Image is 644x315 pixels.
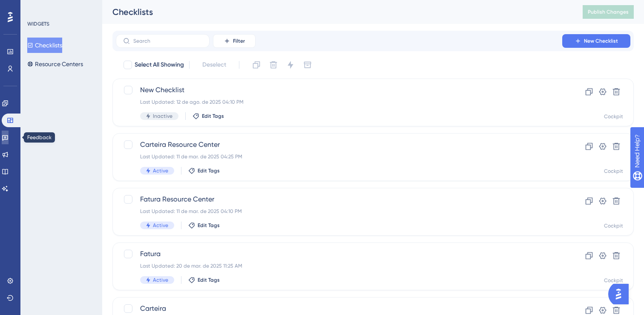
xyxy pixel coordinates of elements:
span: Select All Showing [135,60,184,70]
div: Checklists [112,6,561,18]
button: Edit Tags [193,113,224,120]
div: Last Updated: 11 de mar. de 2025 04:10 PM [140,208,538,215]
div: Last Updated: 20 de mar. de 2025 11:25 AM [140,262,538,269]
span: Carteira [140,303,538,314]
div: Last Updated: 12 de ago. de 2025 04:10 PM [140,99,538,105]
span: New Checklist [584,38,618,44]
div: Last Updated: 11 de mar. de 2025 04:25 PM [140,153,538,160]
span: Fatura Resource Center [140,194,538,204]
span: Fatura [140,249,538,259]
span: Publish Changes [588,9,629,15]
button: Checklists [27,38,62,53]
span: Edit Tags [198,167,220,174]
div: Cockpit [604,222,623,229]
span: Need Help? [20,2,53,12]
iframe: UserGuiding AI Assistant Launcher [608,281,634,307]
button: Deselect [195,57,234,73]
button: Publish Changes [583,5,634,19]
span: Active [153,167,168,174]
div: Cockpit [604,277,623,284]
span: Filter [233,38,245,44]
div: Cockpit [604,168,623,175]
span: New Checklist [140,85,538,95]
span: Edit Tags [198,277,220,283]
span: Active [153,222,168,229]
div: Cockpit [604,113,623,120]
button: Resource Centers [27,56,83,72]
span: Deselect [202,60,226,70]
span: Carteira Resource Center [140,140,538,150]
span: Edit Tags [198,222,220,229]
div: WIDGETS [27,20,49,27]
button: Edit Tags [188,277,220,283]
button: Filter [213,34,256,48]
span: Active [153,277,168,283]
button: Edit Tags [188,167,220,174]
span: Edit Tags [202,113,224,120]
button: New Checklist [562,34,630,48]
button: Edit Tags [188,222,220,229]
span: Inactive [153,113,172,120]
input: Search [133,38,202,44]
